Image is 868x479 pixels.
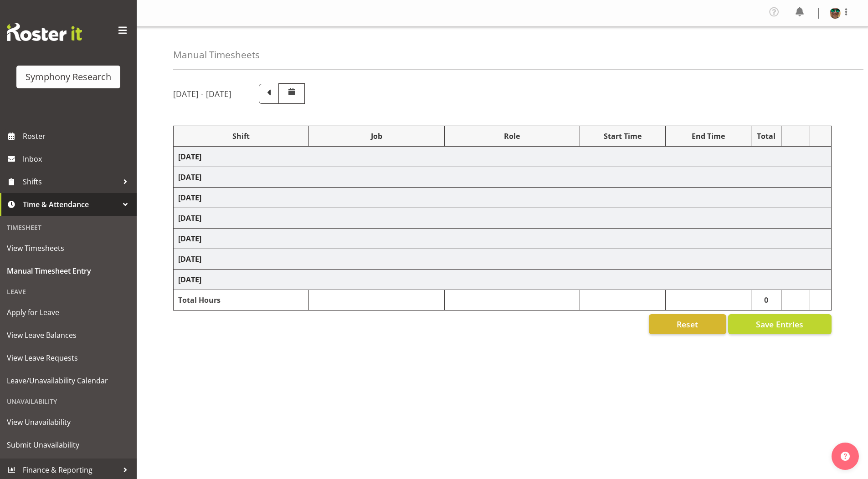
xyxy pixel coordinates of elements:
a: View Unavailability [2,411,134,433]
div: Job [313,131,439,142]
span: Submit Unavailability [7,438,130,452]
span: Time & Attendance [23,198,118,211]
span: Finance & Reporting [23,463,118,477]
div: Timesheet [2,218,134,237]
a: View Leave Requests [2,347,134,369]
span: View Leave Requests [7,351,130,365]
td: [DATE] [174,270,832,290]
img: Rosterit website logo [7,23,82,41]
span: Apply for Leave [7,306,130,319]
img: said-a-husainf550afc858a57597b0cc8f557ce64376.png [830,8,841,19]
div: Start Time [585,131,661,142]
a: View Timesheets [2,237,134,260]
td: [DATE] [174,208,832,229]
span: Save Entries [756,318,803,330]
a: Submit Unavailability [2,433,134,456]
a: View Leave Balances [2,324,134,347]
span: View Timesheets [7,241,130,255]
button: Reset [649,314,726,334]
a: Apply for Leave [2,301,134,324]
img: help-xxl-2.png [841,452,850,461]
div: Shift [178,131,304,142]
button: Save Entries [728,314,832,334]
h4: Manual Timesheets [173,50,260,60]
div: End Time [670,131,746,142]
td: [DATE] [174,229,832,249]
a: Leave/Unavailability Calendar [2,369,134,392]
span: Manual Timesheet Entry [7,264,130,278]
span: Shifts [23,175,118,189]
td: 0 [751,290,781,311]
td: [DATE] [174,167,832,188]
span: Reset [677,318,698,330]
div: Total [756,131,777,142]
div: Unavailability [2,392,134,411]
span: Leave/Unavailability Calendar [7,374,130,387]
span: Inbox [23,152,132,166]
span: View Leave Balances [7,328,130,342]
div: Leave [2,282,134,301]
span: View Unavailability [7,415,130,429]
h5: [DATE] - [DATE] [173,89,231,99]
span: Roster [23,129,132,143]
div: Symphony Research [26,70,111,84]
a: Manual Timesheet Entry [2,260,134,282]
td: [DATE] [174,249,832,270]
div: Role [449,131,575,142]
td: [DATE] [174,147,832,167]
td: Total Hours [174,290,309,311]
td: [DATE] [174,188,832,208]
